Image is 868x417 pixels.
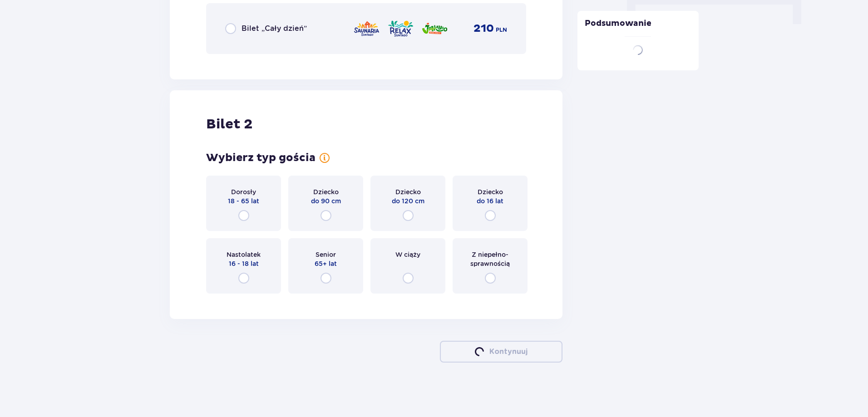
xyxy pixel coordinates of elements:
img: zone logo [421,19,448,38]
img: zone logo [387,19,414,38]
p: do 16 lat [477,196,503,206]
p: W ciąży [395,250,420,259]
img: loader [632,44,644,56]
p: do 120 cm [392,196,424,206]
p: Senior [316,250,336,259]
p: Bilet 2 [206,116,252,133]
p: Wybierz typ gościa [206,151,316,165]
p: 210 [473,22,494,35]
button: loaderKontynuuj [440,341,562,363]
p: Podsumowanie [577,18,699,36]
p: Kontynuuj [489,347,528,357]
img: zone logo [353,19,380,38]
p: do 90 cm [311,196,341,206]
p: Dziecko [313,187,339,196]
p: Dziecko [395,187,421,196]
p: PLN [496,26,507,34]
p: Dorosły [231,187,256,196]
p: 16 - 18 lat [229,259,259,268]
p: Dziecko [478,187,503,196]
p: Nastolatek [227,250,261,259]
img: loader [475,347,484,356]
p: Z niepełno­sprawnością [461,250,519,268]
p: 18 - 65 lat [228,196,259,206]
p: Bilet „Cały dzień” [242,24,307,34]
p: 65+ lat [315,259,337,268]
